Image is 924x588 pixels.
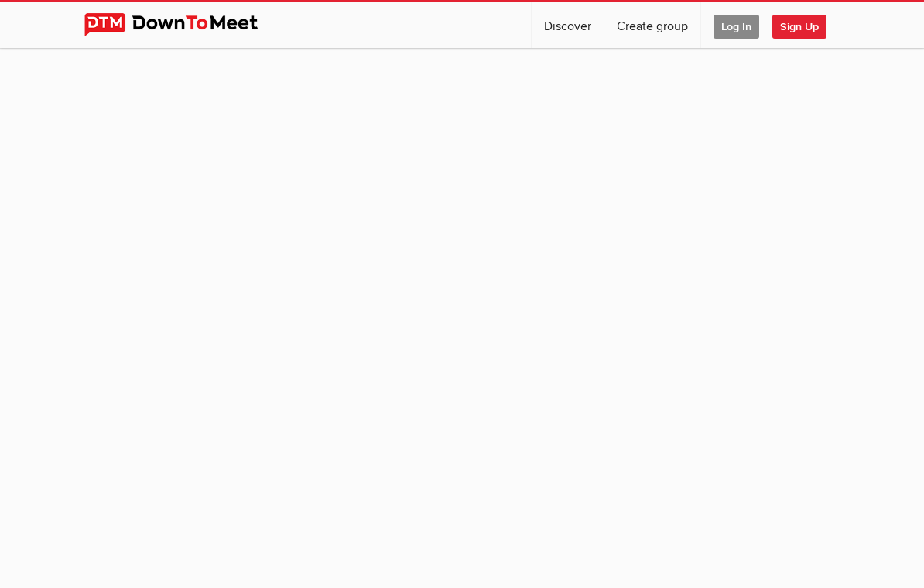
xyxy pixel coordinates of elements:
a: Discover [532,2,604,48]
a: Sign Up [772,2,839,48]
img: DownToMeet [84,13,282,36]
span: Log In [714,15,759,39]
a: Log In [701,2,772,48]
span: Sign Up [772,15,826,39]
a: Create group [604,2,700,48]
